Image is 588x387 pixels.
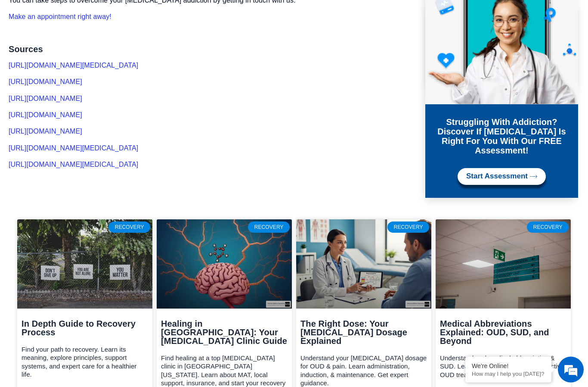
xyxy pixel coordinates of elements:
a: Medical Abbreviations Explained: OUD, SUD, and Beyond [440,319,549,346]
a: [URL][DOMAIN_NAME] [9,95,82,103]
span: We're online! [50,109,119,196]
div: Recovery [527,222,569,233]
a: [URL][DOMAIN_NAME][MEDICAL_DATA] [9,145,138,152]
a: [URL][DOMAIN_NAME] [9,78,82,86]
a: [URL][DOMAIN_NAME][MEDICAL_DATA] [9,161,138,169]
p: Find your path to recovery. Learn its meaning, explore principles, support systems, and expert ca... [22,346,148,379]
div: Chat with us now [58,45,158,56]
a: suboxone clinic in mount juliet tennessee [157,220,292,309]
a: Make an appointment right away! [9,13,111,21]
div: Recovery [387,222,429,233]
a: oud medical abbreviation [436,220,571,309]
a: [URL][DOMAIN_NAME] [9,128,82,135]
h3: Sources [9,45,406,54]
div: Recovery [248,222,290,233]
a: In Depth Guide to Recovery Process [22,319,136,337]
h3: Struggling with addiction? Discover if [MEDICAL_DATA] is right for you with our FREE Assessment! [432,118,572,156]
a: [URL][DOMAIN_NAME] [9,112,82,119]
div: Navigation go back [9,44,22,57]
div: We're Online! [472,362,545,369]
textarea: Type your message and hit 'Enter' [4,235,164,265]
a: [URL][DOMAIN_NAME][MEDICAL_DATA] [9,62,138,69]
a: Healing in [GEOGRAPHIC_DATA]: Your [MEDICAL_DATA] Clinic Guide [161,319,287,346]
a: The Right Dose: Your [MEDICAL_DATA] Dosage Explained [300,319,407,346]
a: recovery [17,220,152,309]
p: Understand oud medical abbreviation & SUD. Learn symptoms, causes, & effective OUD treatment. Get... [440,354,566,380]
a: Start Assessment [458,169,546,185]
a: buprenorphine dosage [296,220,431,309]
div: Recovery [108,222,150,233]
span: Start Assessment [466,173,528,181]
p: How may I help you today? [472,371,545,377]
div: Minimize live chat window [141,4,162,25]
